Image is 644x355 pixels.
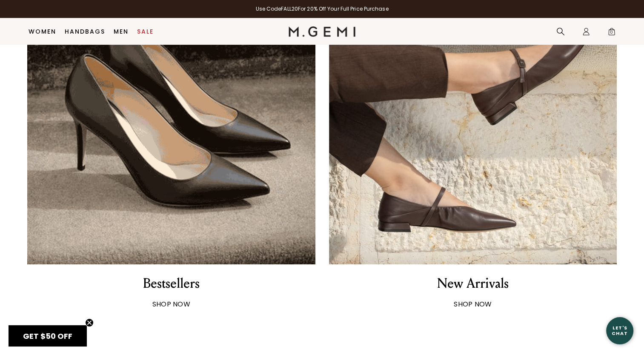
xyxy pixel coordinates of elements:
strong: SHOP NOW [454,299,492,309]
div: Let's Chat [606,325,633,336]
strong: FALL20 [281,5,298,12]
span: GET $50 OFF [23,331,72,341]
div: New Arrivals [437,275,509,292]
strong: SHOP NOW [152,299,190,309]
img: M.Gemi [289,26,355,37]
div: Bestsellers [143,275,200,292]
a: Sale [137,28,154,35]
button: Close teaser [85,318,94,327]
a: Women [29,28,56,35]
div: GET $50 OFFClose teaser [9,325,87,346]
a: Men [114,28,129,35]
span: 0 [607,29,616,37]
a: Handbags [65,28,105,35]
